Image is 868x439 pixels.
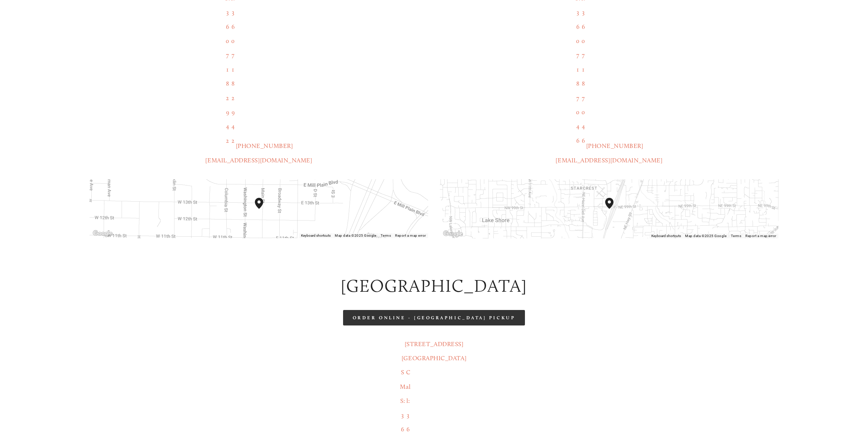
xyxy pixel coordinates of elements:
[442,229,464,238] a: Open this area in Google Maps (opens a new window)
[91,229,114,238] a: Open this area in Google Maps (opens a new window)
[343,310,525,325] a: Order Online - [GEOGRAPHIC_DATA] Pickup
[301,233,331,238] button: Keyboard shortcuts
[395,234,426,237] a: Report a map error
[651,234,681,238] button: Keyboard shortcuts
[685,234,726,238] span: Map data ©2025 Google
[90,274,778,298] h2: [GEOGRAPHIC_DATA]
[91,229,114,238] img: Google
[581,142,643,150] a: [PHONE_NUMBER]
[255,198,271,220] div: Amaro's Table 1220 Main Street vancouver, United States
[230,142,293,150] a: [PHONE_NUMBER]
[731,234,742,238] a: Terms
[381,234,391,237] a: Terms
[605,198,622,220] div: Amaro's Table 816 Northeast 98th Circle Vancouver, WA, 98665, United States
[205,157,312,164] a: [EMAIL_ADDRESS][DOMAIN_NAME]
[556,157,662,164] a: [EMAIL_ADDRESS][DOMAIN_NAME]
[335,234,376,237] span: Map data ©2025 Google
[402,340,466,362] a: [STREET_ADDRESS][GEOGRAPHIC_DATA]
[745,234,776,238] a: Report a map error
[442,229,464,238] img: Google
